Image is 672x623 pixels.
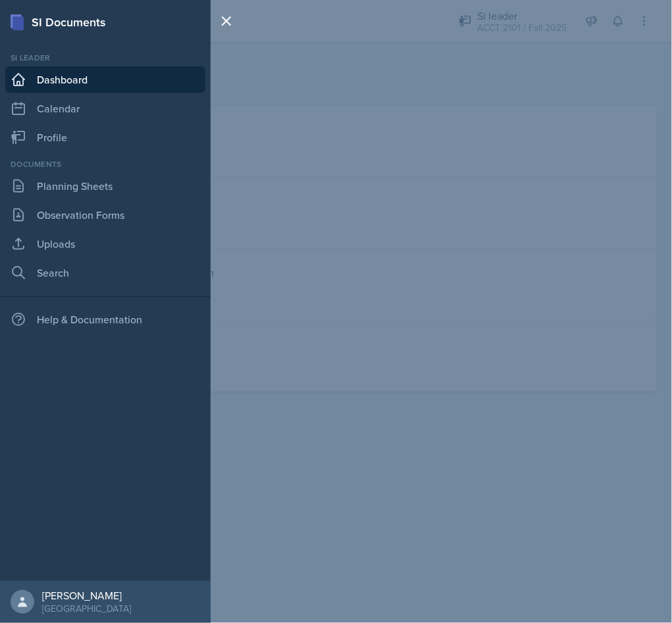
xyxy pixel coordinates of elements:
a: Observation Forms [5,202,205,228]
a: Profile [5,124,205,150]
a: Calendar [5,95,205,122]
div: [GEOGRAPHIC_DATA] [42,602,131,615]
div: Documents [5,158,205,170]
a: Search [5,260,205,286]
a: Dashboard [5,66,205,93]
a: Planning Sheets [5,173,205,199]
div: Si leader [5,52,205,64]
div: Help & Documentation [5,306,205,333]
a: Uploads [5,231,205,257]
div: [PERSON_NAME] [42,589,131,602]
